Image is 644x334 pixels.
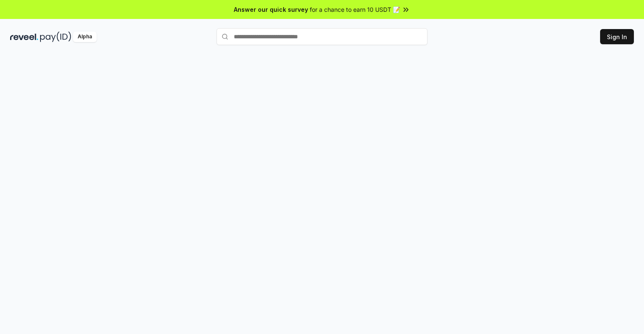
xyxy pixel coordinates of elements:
[310,5,400,14] span: for a chance to earn 10 USDT 📝
[234,5,308,14] span: Answer our quick survey
[40,32,71,42] img: pay_id
[73,32,97,42] div: Alpha
[600,29,634,44] button: Sign In
[10,32,38,42] img: reveel_dark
